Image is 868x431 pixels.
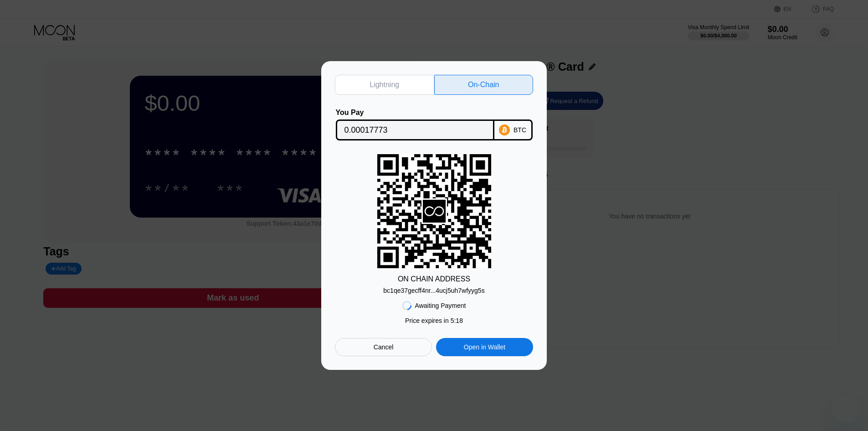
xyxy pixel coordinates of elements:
[370,80,399,89] div: Lightning
[374,343,394,351] div: Cancel
[434,75,534,95] div: On-Chain
[468,80,499,89] div: On-Chain
[383,283,484,294] div: bc1qe37gecff4nr...4ucj5uh7wfyyg5s
[832,395,861,424] iframe: Button to launch messaging window
[335,75,434,95] div: Lightning
[336,109,494,117] div: You Pay
[415,302,466,309] div: Awaiting Payment
[464,343,505,351] div: Open in Wallet
[436,338,533,356] div: Open in Wallet
[398,275,470,283] div: ON CHAIN ADDRESS
[405,317,463,324] div: Price expires in
[383,287,484,294] div: bc1qe37gecff4nr...4ucj5uh7wfyyg5s
[451,317,463,324] span: 5 : 18
[335,338,432,356] div: Cancel
[335,109,533,140] div: You PayBTC
[514,126,526,134] div: BTC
